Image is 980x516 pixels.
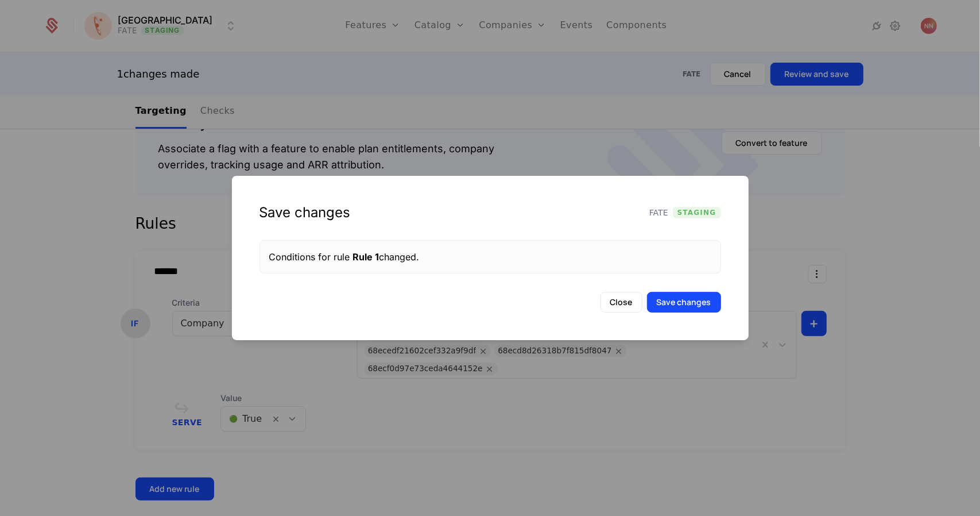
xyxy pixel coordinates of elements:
[601,292,642,313] button: Close
[269,250,711,264] div: Conditions for rule changed.
[647,292,721,313] button: Save changes
[649,207,668,218] span: FATE
[259,203,351,222] div: Save changes
[673,207,721,218] span: Staging
[353,251,379,263] span: Rule 1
